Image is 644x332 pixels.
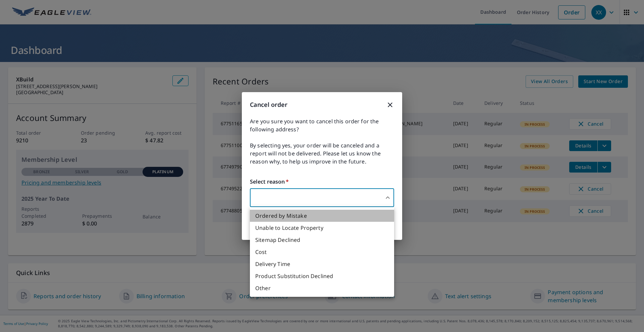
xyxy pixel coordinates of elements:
li: Other [250,282,394,294]
li: Ordered by Mistake [250,210,394,222]
li: Cost [250,246,394,258]
li: Sitemap Declined [250,234,394,246]
li: Delivery Time [250,258,394,270]
li: Product Substitution Declined [250,270,394,282]
li: Unable to Locate Property [250,222,394,234]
